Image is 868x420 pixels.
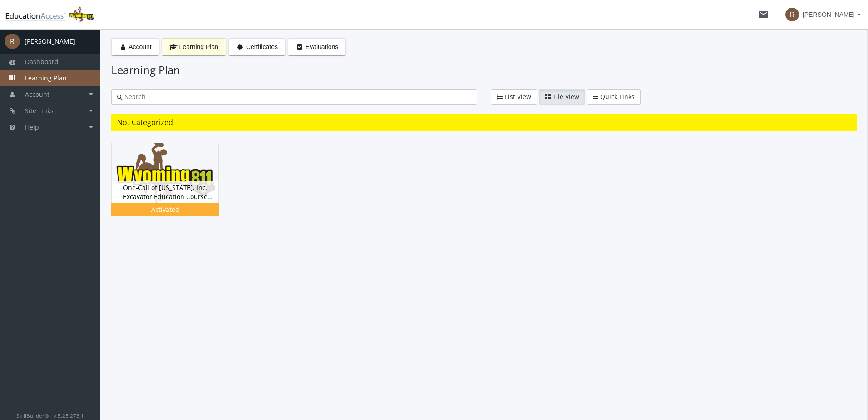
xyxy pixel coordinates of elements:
div: One-Call of [US_STATE], Inc. Excavator Education Course Version 5.0 [112,181,218,203]
span: Learning Plan [179,43,218,50]
input: Search [123,92,471,101]
button: Evaluations [288,38,346,55]
span: R [5,34,20,49]
span: Tile View [552,92,579,101]
span: Help [25,123,39,131]
span: Quick Links [600,92,635,101]
span: R [785,8,799,21]
div: [PERSON_NAME] [25,37,75,46]
i: Certificates [236,44,244,50]
i: Account [119,44,127,50]
div: Activated [113,205,217,214]
span: Learning Plan [25,74,67,82]
button: Account [111,38,159,55]
span: [PERSON_NAME] [803,6,855,23]
h1: Learning Plan [111,62,857,78]
small: SkillBuilder® - v.5.25.273.1 [16,412,84,419]
mat-icon: mail [758,9,769,20]
span: Dashboard [25,57,59,66]
i: Evaluations [296,44,304,50]
span: Evaluations [306,43,338,50]
span: Certificates [246,43,278,50]
button: Learning Plan [162,38,226,55]
span: Account [128,43,152,50]
span: Account [25,90,49,99]
span: Site Links [25,106,54,115]
span: List View [505,92,531,101]
div: One-Call of [US_STATE], Inc. Excavator Education Course Version 5.0 [111,143,232,230]
button: Certificates [228,38,286,55]
i: Learning Plan [169,44,178,50]
span: Not Categorized [117,117,173,127]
